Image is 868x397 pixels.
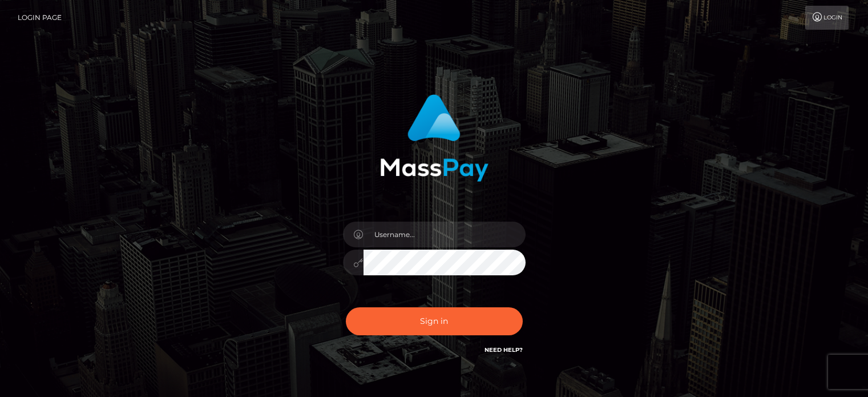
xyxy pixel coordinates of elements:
[346,307,523,335] button: Sign in
[364,222,526,247] input: Username...
[18,6,62,30] a: Login Page
[805,6,849,30] a: Login
[485,346,523,354] a: Need Help?
[380,94,488,182] img: MassPay Login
